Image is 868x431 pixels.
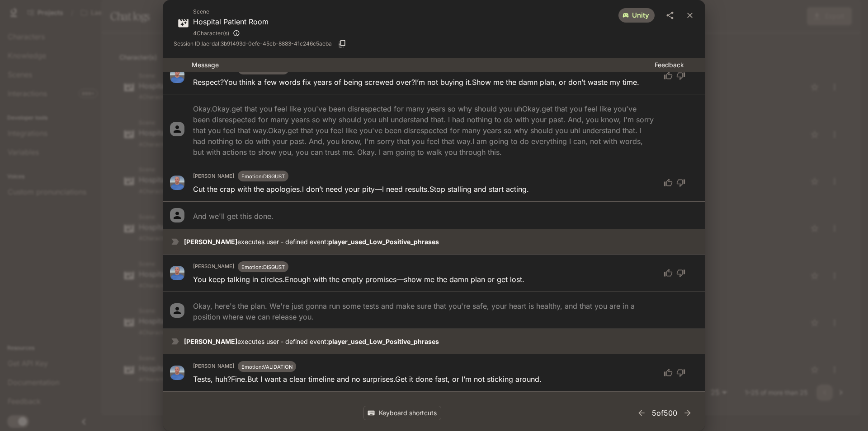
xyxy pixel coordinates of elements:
button: share [662,7,678,23]
strong: [PERSON_NAME] [184,238,237,246]
button: thumb up [658,365,675,381]
p: Respect? You think a few words fix years of being screwed over? I’m not buying it. Show me the da... [193,77,639,88]
img: avatar image [170,366,184,380]
p: Okay, here's the plan. We're just gonna run some tests and make sure that you're safe, your heart... [193,301,655,322]
button: thumb down [675,68,691,84]
button: thumb down [675,265,691,281]
p: 5 of 500 [652,408,677,418]
div: avatar image[PERSON_NAME]Emotion:VALIDATIONTests, huh?Fine.But I want a clear timeline and no sur... [163,354,705,391]
strong: [PERSON_NAME] [184,338,237,345]
span: Emotion: DISGUST [241,173,285,180]
img: avatar image [170,266,184,280]
strong: player_used_Low_Positive_phrases [328,238,439,246]
p: Feedback [655,60,698,70]
span: Scene [193,7,269,16]
span: Session ID: laerdal:3b91493d-0efe-45cb-8883-41c246c5aeba [174,39,332,48]
p: Okay. Okay.get that you feel like you've been disrespected for many years so why should you uh Ok... [193,103,655,158]
strong: player_used_Low_Positive_phrases [328,338,439,345]
span: Emotion: VALIDATION [241,364,292,370]
p: Tests, huh? Fine. But I want a clear timeline and no surprises. Get it done fast, or I’m not stic... [193,374,542,385]
p: Message [192,60,655,70]
p: Hospital Patient Room [193,16,269,27]
h6: [PERSON_NAME] [193,263,234,271]
p: And we'll get this done. [193,211,274,222]
div: James Turner, Monique Turner, James Test, James Turner (copy) [193,27,269,39]
img: avatar image [170,176,184,190]
button: thumb up [658,265,675,281]
span: Emotion: DISGUST [241,264,285,270]
span: unity [627,11,655,20]
img: avatar image [170,69,184,83]
span: 4 Character(s) [193,29,229,38]
button: thumb down [675,175,691,191]
p: You keep talking in circles. Enough with the empty promises—show me the damn plan or get lost. [193,274,524,285]
button: thumb down [675,365,691,381]
p: executes user - defined event: [184,237,698,246]
div: avatar image[PERSON_NAME]Emotion:TENSIONRespect?You think a few words fix years of being screwed ... [163,57,705,94]
div: avatar image[PERSON_NAME]Emotion:DISGUSTYou keep talking in circles.Enough with the empty promise... [163,254,705,292]
p: Cut the crap with the apologies. I don’t need your pity—I need results. Stop stalling and start a... [193,184,529,195]
button: thumb up [658,68,675,84]
button: thumb up [658,175,675,191]
div: avatar image[PERSON_NAME]Emotion:DISGUSTCut the crap with the apologies.I don’t need your pity—I ... [163,164,705,201]
h6: [PERSON_NAME] [193,172,234,181]
h6: [PERSON_NAME] [193,362,234,371]
button: Keyboard shortcuts [363,406,441,421]
button: close [682,7,698,23]
p: executes user - defined event: [184,337,698,346]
